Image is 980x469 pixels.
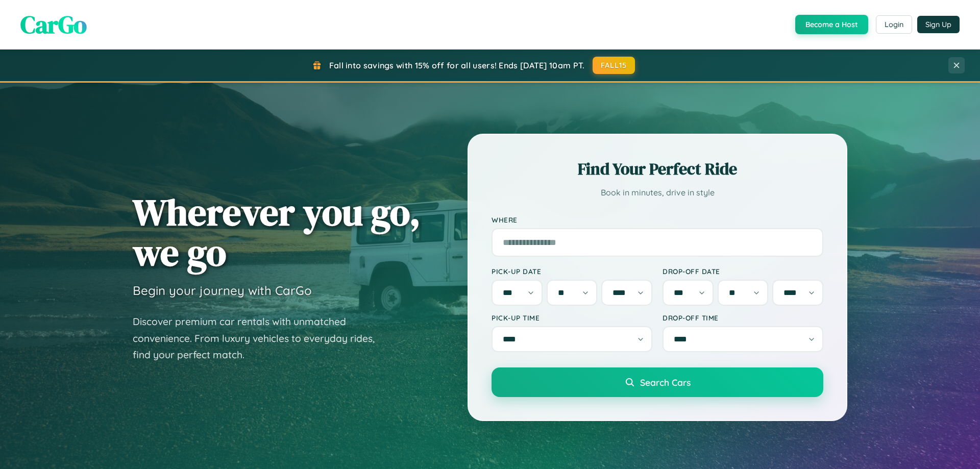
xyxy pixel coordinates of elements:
span: CarGo [20,8,87,41]
span: Search Cars [640,377,691,388]
p: Book in minutes, drive in style [492,185,823,200]
p: Discover premium car rentals with unmatched convenience. From luxury vehicles to everyday rides, ... [133,313,388,363]
button: Become a Host [795,15,868,34]
label: Drop-off Date [663,267,823,276]
h1: Wherever you go, we go [133,192,421,273]
button: FALL15 [593,57,635,74]
label: Pick-up Time [492,313,652,322]
label: Pick-up Date [492,267,652,276]
h2: Find Your Perfect Ride [492,158,823,180]
span: Fall into savings with 15% off for all users! Ends [DATE] 10am PT. [329,60,585,70]
h3: Begin your journey with CarGo [133,283,312,298]
label: Drop-off Time [663,313,823,322]
label: Where [492,215,823,224]
button: Sign Up [917,16,960,33]
button: Search Cars [492,367,823,397]
button: Login [876,15,912,34]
